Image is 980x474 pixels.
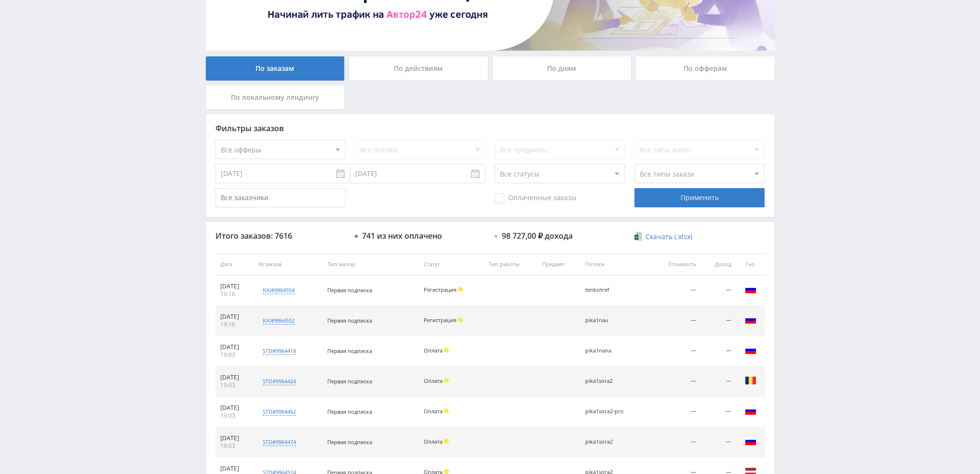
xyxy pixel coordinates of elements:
th: Тип заказа [322,254,419,275]
th: Тип работы [484,254,537,275]
th: Потоки [580,254,651,275]
span: Скачать (.xlsx) [645,233,692,241]
div: [DATE] [220,374,249,381]
img: rus.png [745,284,756,295]
div: kai#9964552 [263,317,295,325]
div: 19:03 [220,381,249,389]
img: rou.png [745,375,756,386]
span: Холд [458,317,463,322]
span: Первая подписка [327,378,372,385]
div: kai#9964554 [263,286,295,294]
div: [DATE] [220,404,249,412]
th: № заказа [254,254,322,275]
td: — [701,336,736,366]
td: — [701,366,736,397]
div: Фильтры заказов [215,124,765,133]
th: Предмет [537,254,580,275]
span: Оплата [424,438,443,445]
span: Оплата [424,407,443,415]
div: 741 из них оплачено [362,231,442,240]
td: — [701,275,736,306]
div: 19:03 [220,442,249,450]
td: — [651,336,701,366]
div: pika1sora2 [585,378,629,384]
td: — [651,275,701,306]
span: Холд [444,408,449,413]
span: Оплата [424,347,443,354]
td: — [651,306,701,336]
a: Скачать (.xlsx) [634,232,692,242]
div: pika1sora2-pro [585,408,629,415]
span: Регистрация [424,286,456,293]
div: 19:16 [220,321,249,328]
td: — [651,397,701,427]
div: По дням [493,56,631,81]
div: [DATE] [220,343,249,351]
td: — [701,306,736,336]
th: Дата [215,254,254,275]
img: xlsx [634,231,643,241]
div: tenbotref [585,287,629,293]
div: 19:03 [220,351,249,359]
th: Гео [736,254,765,275]
div: 98 727,00 ₽ дохода [502,231,573,240]
td: — [651,427,701,458]
div: std#9964424 [263,378,296,385]
span: Первая подписка [327,408,372,415]
div: Итого заказов: 7616 [215,231,346,240]
div: std#9964474 [263,438,296,446]
div: pika1nana [585,348,629,354]
span: Оплаченные заказы [495,193,577,203]
span: Первая подписка [327,347,372,354]
span: Холд [458,287,463,292]
th: Статус [419,254,484,275]
div: pika1sora2 [585,439,629,445]
span: Первая подписка [327,317,372,324]
span: Холд [444,348,449,352]
div: [DATE] [220,283,249,290]
td: — [651,366,701,397]
th: Стоимость [651,254,701,275]
input: Все заказчики [215,188,346,207]
th: Доход [701,254,736,275]
span: Первая подписка [327,286,372,294]
img: rus.png [745,435,756,447]
span: Регистрация [424,316,456,324]
td: — [701,427,736,458]
div: По действиям [349,56,488,81]
div: 19:03 [220,412,249,420]
img: rus.png [745,405,756,417]
div: 19:16 [220,290,249,298]
div: [DATE] [220,465,249,473]
div: Применить [634,188,765,207]
span: Холд [444,439,449,444]
span: Холд [444,469,449,474]
div: По локальному лендингу [206,85,345,109]
div: std#9964462 [263,408,296,416]
div: [DATE] [220,434,249,442]
div: По заказам [206,56,345,81]
img: rus.png [745,344,756,356]
span: Оплата [424,377,443,384]
img: rus.png [745,314,756,325]
td: — [701,397,736,427]
span: Первая подписка [327,438,372,446]
div: std#9964418 [263,347,296,355]
div: [DATE] [220,313,249,321]
div: По офферам [636,56,775,81]
div: pika1nau [585,317,629,324]
span: Холд [444,378,449,383]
